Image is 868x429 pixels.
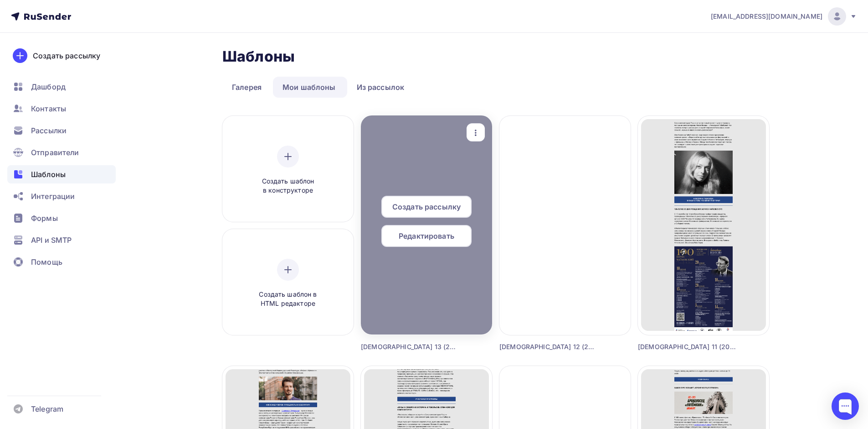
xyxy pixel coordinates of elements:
span: API и SMTP [31,235,72,246]
span: [EMAIL_ADDRESS][DOMAIN_NAME] [711,12,822,21]
span: Отправители [31,147,79,158]
span: Создать шаблон в конструкторе [245,177,331,195]
a: Отправители [7,143,116,162]
span: Формы [31,213,58,224]
span: Интеграции [31,191,75,202]
span: Создать рассылку [392,201,461,212]
a: Шаблоны [7,165,116,183]
a: Галерея [222,77,271,98]
span: Контакты [31,103,66,114]
div: [DEMOGRAPHIC_DATA] 12 (2025) [499,342,598,351]
a: Из рассылок [347,77,414,98]
a: Формы [7,209,116,227]
div: Создать рассылку [33,50,100,61]
div: [DEMOGRAPHIC_DATA] 11 (2025) [638,342,736,351]
span: Рассылки [31,125,67,136]
a: Рассылки [7,121,116,140]
span: Шаблоны [31,169,66,180]
a: Контакты [7,99,116,118]
span: Помощь [31,256,62,267]
a: [EMAIL_ADDRESS][DOMAIN_NAME] [711,7,857,26]
span: Дашборд [31,81,66,92]
span: Создать шаблон в HTML редакторе [245,290,331,309]
span: Telegram [31,403,63,414]
h2: Шаблоны [222,47,295,66]
a: Дашборд [7,78,116,96]
span: Редактировать [399,230,454,241]
div: [DEMOGRAPHIC_DATA] 13 (2025) [361,342,459,351]
a: Мои шаблоны [273,77,345,98]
